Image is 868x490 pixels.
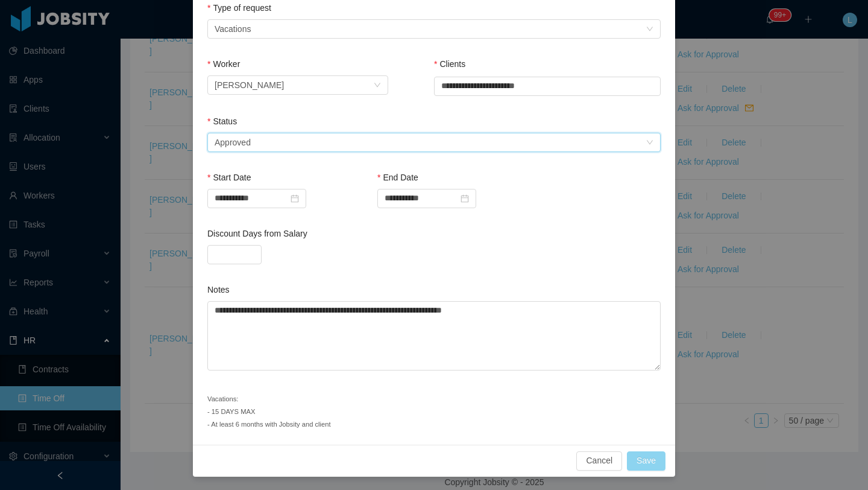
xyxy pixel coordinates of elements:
label: End Date [377,173,418,182]
small: Vacations: - 15 DAYS MAX - At least 6 months with Jobsity and client [207,395,331,428]
label: Clients [434,59,465,69]
div: Approved [215,133,251,151]
label: Notes [207,285,230,294]
button: Cancel [576,451,622,471]
div: Sergio Magluf [215,76,284,94]
label: Type of request [207,3,271,13]
div: Vacations [215,20,251,38]
i: icon: calendar [461,194,469,203]
label: Discount Days from Salary [207,229,307,238]
label: Worker [207,59,240,69]
input: Discount Days from Salary [208,246,261,264]
label: Start Date [207,173,251,182]
textarea: Notes [207,301,661,371]
label: Status [207,116,237,126]
i: icon: calendar [291,194,299,203]
button: Save [627,451,665,471]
